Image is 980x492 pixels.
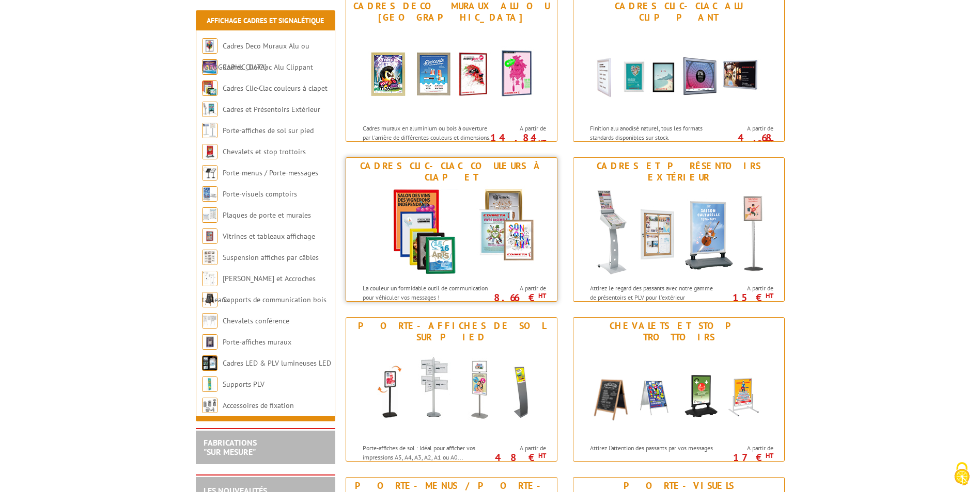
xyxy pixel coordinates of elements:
img: Chevalets conférence [202,313,217,329]
p: 17 € [715,454,773,461]
p: 4.68 € [715,135,773,147]
div: Cadres Clic-Clac couleurs à clapet [349,160,554,183]
img: Cadres et Présentoirs Extérieur [583,186,774,278]
div: Cadres Deco Muraux Alu ou [GEOGRAPHIC_DATA] [349,1,554,23]
a: Porte-affiches de sol sur pied Porte-affiches de sol sur pied Porte-affiches de sol : Idéal pour ... [346,317,557,462]
div: Cadres Clic-Clac Alu Clippant [576,1,782,23]
a: Porte-affiches muraux [223,337,291,347]
a: Affichage Cadres et Signalétique [207,16,324,25]
span: A partir de [721,444,773,452]
div: Chevalets et stop trottoirs [576,320,782,343]
div: Porte-affiches de sol sur pied [349,320,554,343]
img: Porte-visuels comptoirs [202,186,217,202]
p: Finition alu anodisé naturel, tous les formats standards disponibles sur stock. [590,124,718,141]
div: Cadres et Présentoirs Extérieur [576,160,782,183]
a: Chevalets et stop trottoirs [223,147,306,156]
p: 15 € [715,294,773,301]
a: Porte-menus / Porte-messages [223,168,318,177]
span: A partir de [493,124,546,133]
p: Attirez l’attention des passants par vos messages [590,444,718,452]
img: Cookies (fenêtre modale) [949,461,975,487]
img: Cadres et Présentoirs Extérieur [202,102,217,117]
img: Chevalets et stop trottoirs [202,144,217,159]
img: Suspension affiches par câbles [202,250,217,265]
img: Supports PLV [202,376,217,392]
img: Cadres Deco Muraux Alu ou Bois [356,26,547,119]
img: Cadres Clic-Clac couleurs à clapet [356,186,547,278]
p: Porte-affiches de sol : Idéal pour afficher vos impressions A5, A4, A3, A2, A1 ou A0... [363,444,491,461]
a: Cadres Clic-Clac Alu Clippant [223,62,313,72]
sup: HT [766,138,773,146]
img: Accessoires de fixation [202,398,217,413]
p: 14.84 € [488,135,546,147]
button: Cookies (fenêtre modale) [944,457,980,492]
a: Supports PLV [223,380,265,389]
img: Porte-affiches de sol sur pied [356,346,547,438]
a: Accessoires de fixation [223,401,294,410]
sup: HT [766,291,773,300]
a: [PERSON_NAME] et Accroches tableaux [202,274,316,304]
a: FABRICATIONS"Sur Mesure" [204,437,257,457]
sup: HT [766,451,773,460]
img: Vitrines et tableaux affichage [202,228,217,244]
p: 8.66 € [488,294,546,301]
p: Cadres muraux en aluminium ou bois à ouverture par l'arrière de différentes couleurs et dimension... [363,124,491,159]
img: Cadres Clic-Clac couleurs à clapet [202,80,217,96]
a: Plaques de porte et murales [223,210,311,220]
a: Chevalets et stop trottoirs Chevalets et stop trottoirs Attirez l’attention des passants par vos ... [573,317,785,462]
img: Porte-affiches de sol sur pied [202,123,217,138]
a: Cadres LED & PLV lumineuses LED [223,358,331,368]
a: Porte-affiches de sol sur pied [223,126,314,135]
a: Supports de communication bois [223,295,326,304]
img: Cadres Deco Muraux Alu ou Bois [202,38,217,54]
img: Plaques de porte et murales [202,207,217,223]
p: 48 € [488,454,546,461]
img: Cimaises et Accroches tableaux [202,271,217,286]
a: Vitrines et tableaux affichage [223,232,315,241]
sup: HT [538,451,546,460]
p: La couleur un formidable outil de communication pour véhiculer vos messages ! [363,284,491,301]
sup: HT [538,138,546,146]
img: Porte-menus / Porte-messages [202,165,217,181]
img: Cadres LED & PLV lumineuses LED [202,355,217,371]
sup: HT [538,291,546,300]
a: Cadres et Présentoirs Extérieur Cadres et Présentoirs Extérieur Attirez le regard des passants av... [573,157,785,302]
img: Chevalets et stop trottoirs [583,346,774,438]
a: Chevalets conférence [223,316,289,325]
a: Suspension affiches par câbles [223,253,319,262]
span: A partir de [493,284,546,292]
img: Cadres Clic-Clac Alu Clippant [583,26,774,119]
a: Porte-visuels comptoirs [223,189,297,199]
p: Attirez le regard des passants avec notre gamme de présentoirs et PLV pour l'extérieur [590,284,718,301]
a: Cadres Clic-Clac couleurs à clapet [223,84,328,93]
img: Porte-affiches muraux [202,334,217,350]
a: Cadres Clic-Clac couleurs à clapet Cadres Clic-Clac couleurs à clapet La couleur un formidable ou... [346,157,557,302]
span: A partir de [721,124,773,133]
a: Cadres et Présentoirs Extérieur [223,105,320,114]
span: A partir de [493,444,546,452]
a: Cadres Deco Muraux Alu ou [GEOGRAPHIC_DATA] [202,41,309,72]
span: A partir de [721,284,773,292]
